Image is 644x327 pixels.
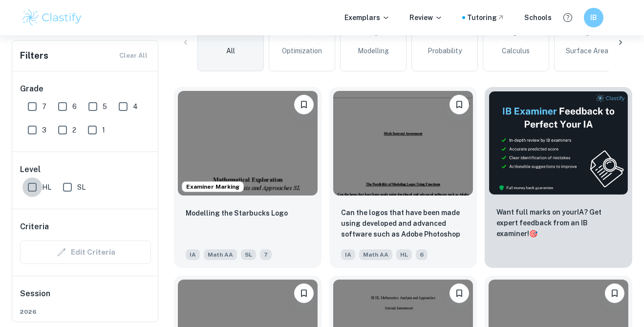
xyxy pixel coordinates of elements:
[178,91,318,196] img: Math AA IA example thumbnail: Modelling the Starbucks Logo
[344,12,390,23] p: Exemplars
[20,221,49,233] h6: Criteria
[524,12,552,23] a: Schools
[485,87,632,268] a: ThumbnailWant full marks on yourIA? Get expert feedback from an IB examiner!
[133,101,138,112] span: 4
[450,95,469,114] button: Bookmark
[72,125,76,135] span: 2
[566,45,609,56] span: Surface Area
[20,288,151,307] h6: Session
[174,87,322,268] a: Examiner MarkingBookmarkModelling the Starbucks LogoIAMath AASL7
[282,45,322,56] span: Optimization
[20,49,48,63] h6: Filters
[102,125,105,135] span: 1
[467,12,505,23] a: Tutoring
[42,182,51,193] span: HL
[182,182,243,191] span: Examiner Marking
[584,8,603,27] button: IB
[428,45,462,56] span: Probability
[359,249,392,260] span: Math AA
[21,8,83,27] img: Clastify logo
[20,240,151,264] div: Criteria filters are unavailable when searching by topic
[489,91,628,195] img: Thumbnail
[358,45,389,56] span: Modelling
[588,12,600,23] h6: IB
[396,249,412,260] span: HL
[103,101,107,112] span: 5
[260,249,272,260] span: 7
[42,125,46,135] span: 3
[502,45,530,56] span: Calculus
[529,230,537,238] span: 🎯
[496,207,621,239] p: Want full marks on your IA ? Get expert feedback from an IB examiner!
[20,164,151,175] h6: Level
[294,283,314,303] button: Bookmark
[20,83,151,95] h6: Grade
[241,249,256,260] span: SL
[416,249,428,260] span: 6
[72,101,77,112] span: 6
[341,207,465,240] p: Can the logos that have been made using developed and advanced software such as Adobe Photoshop o...
[605,283,624,303] button: Bookmark
[341,249,355,260] span: IA
[450,283,469,303] button: Bookmark
[333,91,473,196] img: Math AA IA example thumbnail: Can the logos that have been made using
[409,12,443,23] p: Review
[204,249,237,260] span: Math AA
[329,87,477,268] a: BookmarkCan the logos that have been made using developed and advanced software such as Adobe Pho...
[20,307,151,316] span: 2026
[77,182,86,193] span: SL
[226,45,235,56] span: All
[186,249,200,260] span: IA
[42,101,46,112] span: 7
[559,9,576,26] button: Help and Feedback
[294,95,314,114] button: Bookmark
[186,208,288,218] p: Modelling the Starbucks Logo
